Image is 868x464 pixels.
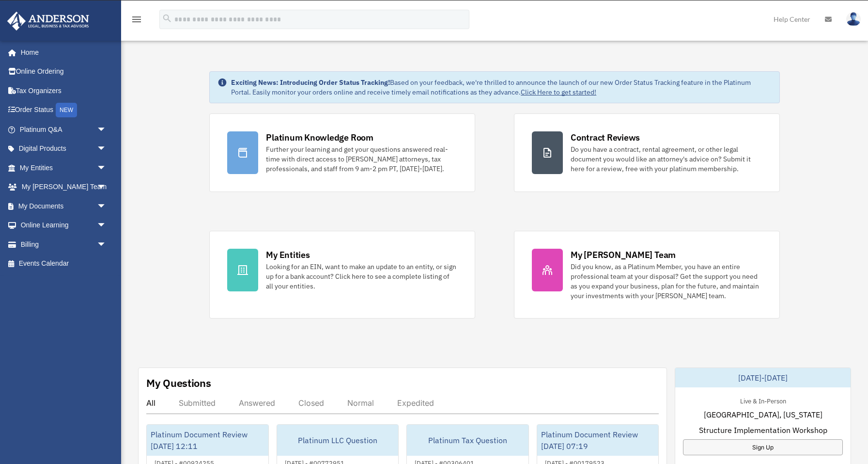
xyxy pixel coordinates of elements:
span: [GEOGRAPHIC_DATA], [US_STATE] [704,409,822,420]
div: Live & In-Person [732,395,794,405]
div: [DATE]-[DATE] [675,368,851,387]
span: arrow_drop_down [97,139,116,159]
div: My Questions [146,376,211,390]
a: My Documentsarrow_drop_down [7,196,121,216]
a: Billingarrow_drop_down [7,235,121,254]
div: Platinum Tax Question [407,425,528,456]
a: Click Here to get started! [521,88,596,96]
a: My Entities Looking for an EIN, want to make an update to an entity, or sign up for a bank accoun... [209,231,475,319]
a: Platinum Q&Aarrow_drop_down [7,120,121,139]
span: arrow_drop_down [97,235,116,255]
div: Do you have a contract, rental agreement, or other legal document you would like an attorney's ad... [571,144,762,174]
div: Contract Reviews [571,131,640,144]
i: menu [131,14,142,25]
a: Home [7,43,116,62]
span: Structure Implementation Workshop [699,424,827,436]
div: Submitted [179,398,216,408]
a: Sign Up [683,439,843,455]
a: My [PERSON_NAME] Team Did you know, as a Platinum Member, you have an entire professional team at... [514,231,780,319]
span: arrow_drop_down [97,120,116,140]
a: Digital Productsarrow_drop_down [7,139,121,159]
a: Online Ordering [7,62,121,81]
a: Platinum Knowledge Room Further your learning and get your questions answered real-time with dire... [209,113,475,192]
span: arrow_drop_down [97,158,116,178]
div: Closed [298,398,324,408]
img: Anderson Advisors Platinum Portal [4,12,92,31]
div: Based on your feedback, we're thrilled to announce the launch of our new Order Status Tracking fe... [231,78,772,97]
div: My [PERSON_NAME] Team [571,249,676,261]
div: NEW [56,103,77,117]
span: arrow_drop_down [97,216,116,236]
a: Events Calendar [7,254,121,273]
a: Order StatusNEW [7,100,121,120]
div: Looking for an EIN, want to make an update to an entity, or sign up for a bank account? Click her... [266,262,457,291]
img: User Pic [846,12,861,26]
div: All [146,398,155,408]
span: arrow_drop_down [97,177,116,197]
i: search [162,13,172,24]
div: Did you know, as a Platinum Member, you have an entire professional team at your disposal? Get th... [571,262,762,301]
div: Normal [347,398,374,408]
a: Online Learningarrow_drop_down [7,216,121,235]
strong: Exciting News: Introducing Order Status Tracking! [231,78,390,87]
div: Answered [239,398,275,408]
div: Expedited [397,398,434,408]
div: Platinum Document Review [DATE] 12:11 [147,425,268,456]
div: Platinum Knowledge Room [266,131,373,144]
div: Platinum LLC Question [277,425,399,456]
div: Further your learning and get your questions answered real-time with direct access to [PERSON_NAM... [266,144,457,174]
a: Tax Organizers [7,81,121,100]
div: Platinum Document Review [DATE] 07:19 [537,425,659,456]
div: My Entities [266,249,310,261]
a: My Entitiesarrow_drop_down [7,158,121,177]
span: arrow_drop_down [97,196,116,216]
a: Contract Reviews Do you have a contract, rental agreement, or other legal document you would like... [514,113,780,192]
a: menu [131,17,142,25]
a: My [PERSON_NAME] Teamarrow_drop_down [7,177,121,197]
